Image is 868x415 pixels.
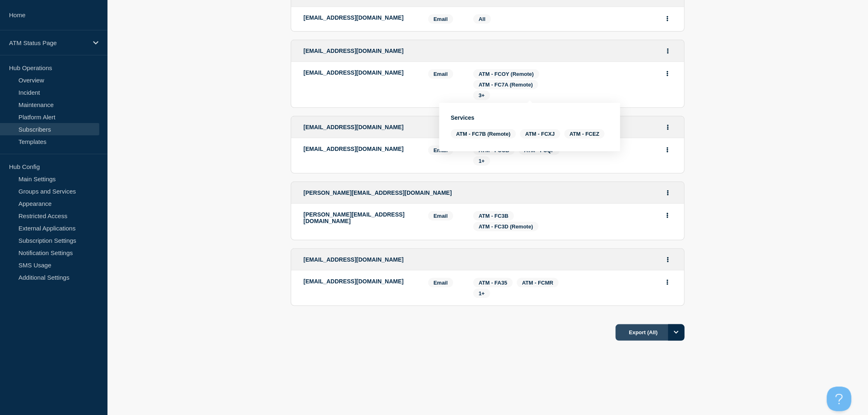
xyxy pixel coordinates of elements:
span: ATM - FA35 [479,280,507,286]
span: [EMAIL_ADDRESS][DOMAIN_NAME] [304,48,404,54]
span: ATM - FCOY (Remote) [479,71,534,77]
span: ATM - FCXJ [520,129,560,139]
span: 1+ [479,158,485,164]
button: Actions [662,12,673,25]
h3: Services [451,114,609,121]
button: Actions [662,144,673,156]
iframe: Help Scout Beacon - Open [827,387,852,411]
p: [EMAIL_ADDRESS][DOMAIN_NAME] [304,278,416,285]
span: ATM - FC3D (Remote) [479,223,533,230]
span: ATM - FC7B (Remote) [451,129,516,139]
p: ATM Status Page [9,39,88,46]
span: Email [428,14,453,24]
p: [PERSON_NAME][EMAIL_ADDRESS][DOMAIN_NAME] [304,211,416,224]
span: Email [428,146,453,155]
span: [EMAIL_ADDRESS][DOMAIN_NAME] [304,256,404,263]
button: Actions [663,187,673,199]
span: ATM - FCMR [522,280,553,286]
p: [EMAIL_ADDRESS][DOMAIN_NAME] [304,146,416,152]
button: Options [668,324,685,341]
span: Email [428,69,453,79]
span: 3+ [479,92,485,98]
p: [EMAIL_ADDRESS][DOMAIN_NAME] [304,14,416,21]
span: All [479,16,486,22]
button: Actions [662,67,673,80]
span: ATM - FC7A (Remote) [479,82,533,88]
button: Actions [662,276,673,289]
span: [PERSON_NAME][EMAIL_ADDRESS][DOMAIN_NAME] [304,189,452,196]
button: Export (All) [616,324,685,341]
button: Actions [663,253,673,266]
span: ATM - FC3B [479,213,509,219]
button: Actions [663,121,673,134]
button: Actions [663,45,673,57]
span: ATM - FCEZ [564,129,605,139]
p: [EMAIL_ADDRESS][DOMAIN_NAME] [304,69,416,76]
span: Email [428,211,453,221]
span: [EMAIL_ADDRESS][DOMAIN_NAME] [304,124,404,130]
button: Actions [662,209,673,222]
span: 1+ [479,290,485,296]
span: Email [428,278,453,287]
